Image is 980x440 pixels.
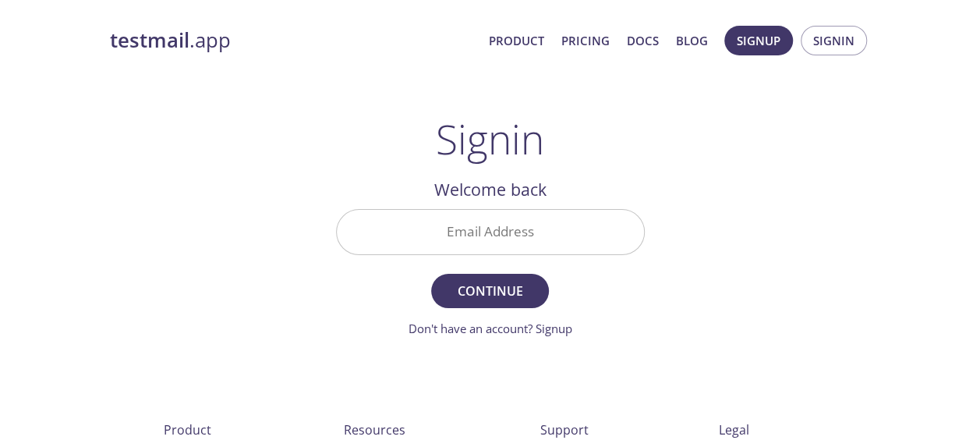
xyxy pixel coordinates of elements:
[110,27,476,54] a: testmail.app
[801,26,867,55] button: Signin
[737,30,780,51] span: Signup
[676,30,708,51] a: Blog
[431,274,548,308] button: Continue
[719,421,749,438] span: Legal
[813,30,854,51] span: Signin
[336,176,645,203] h2: Welcome back
[448,280,531,302] span: Continue
[627,30,659,51] a: Docs
[344,421,405,438] span: Resources
[409,321,572,336] a: Don't have an account? Signup
[110,27,189,54] strong: testmail
[164,421,211,438] span: Product
[436,115,544,162] h1: Signin
[540,421,589,438] span: Support
[724,26,793,55] button: Signup
[561,30,610,51] a: Pricing
[489,30,544,51] a: Product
